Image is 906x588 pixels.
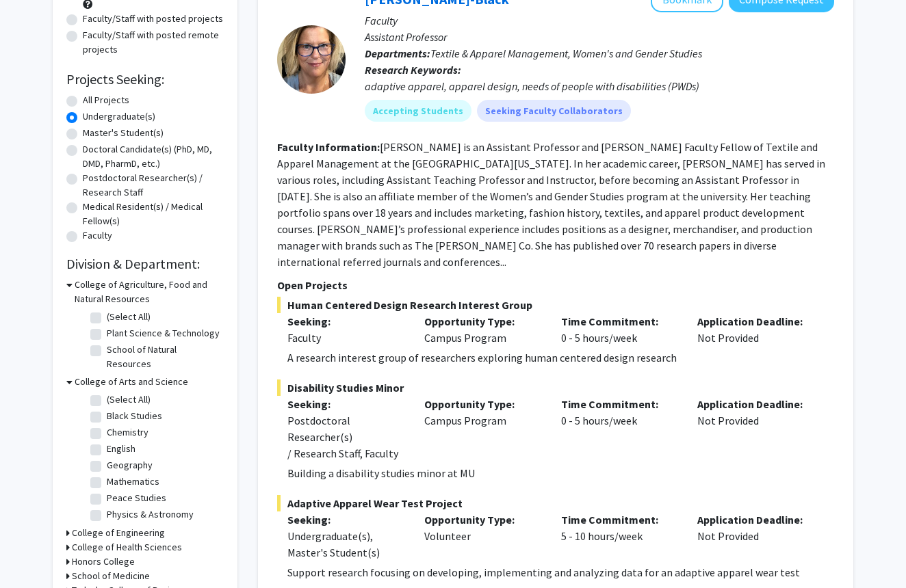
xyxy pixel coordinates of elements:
div: Not Provided [687,396,824,462]
label: Medical Resident(s) / Medical Fellow(s) [83,200,224,228]
p: Support research focusing on developing, implementing and analyzing data for an adaptive apparel ... [287,564,834,580]
label: Faculty/Staff with posted projects [83,12,223,26]
mat-chip: Accepting Students [365,100,471,122]
div: 5 - 10 hours/week [551,511,688,561]
b: Faculty Information: [277,140,380,154]
p: Building a disability studies minor at MU [287,465,834,481]
label: Physics & Astronomy [107,507,194,522]
span: Textile & Apparel Management, Women's and Gender Studies [430,46,702,60]
p: Seeking: [287,396,404,412]
p: Application Deadline: [697,511,814,528]
iframe: Chat [10,526,58,578]
label: Doctoral Candidate(s) (PhD, MD, DMD, PharmD, etc.) [83,142,224,171]
div: 0 - 5 hours/week [551,313,688,346]
p: Opportunity Type: [424,511,541,528]
div: Volunteer [414,511,551,561]
div: adaptive apparel, apparel design, needs of people with disabilities (PWDs) [365,78,834,94]
label: Plant Science & Technology [107,326,220,340]
div: Faculty [287,330,404,346]
label: Peace Studies [107,491,166,505]
h3: College of Arts and Science [75,375,188,389]
label: All Projects [83,93,129,107]
div: Not Provided [687,313,824,346]
p: Application Deadline: [697,313,814,330]
span: Disability Studies Minor [277,379,834,396]
p: Assistant Professor [365,29,834,45]
label: Postdoctoral Researcher(s) / Research Staff [83,171,224,200]
label: Faculty/Staff with posted remote projects [83,28,224,57]
p: Faculty [365,12,834,29]
h3: College of Agriculture, Food and Natural Resources [75,278,224,306]
div: Undergraduate(s), Master's Student(s) [287,528,404,561]
b: Departments: [365,46,430,60]
p: A research interest group of researchers exploring human centered design research [287,349,834,366]
p: Application Deadline: [697,396,814,412]
div: 0 - 5 hours/week [551,396,688,462]
h3: College of Engineering [72,526,165,540]
div: Campus Program [414,313,551,346]
h3: College of Health Sciences [72,540,182,554]
h3: School of Medicine [72,569,150,583]
p: Opportunity Type: [424,313,541,330]
label: Master's Student(s) [83,126,164,140]
p: Time Commitment: [561,313,677,330]
label: Chemistry [107,425,148,440]
div: Not Provided [687,511,824,561]
p: Opportunity Type: [424,396,541,412]
span: Adaptive Apparel Wear Test Project [277,495,834,511]
label: School of Natural Resources [107,343,220,371]
h2: Division & Department: [66,256,224,272]
h3: Honors College [72,554,135,569]
p: Seeking: [287,511,404,528]
label: English [107,442,135,456]
fg-read-more: [PERSON_NAME] is an Assistant Professor and [PERSON_NAME] Faculty Fellow of Textile and Apparel M... [277,140,825,269]
mat-chip: Seeking Faculty Collaborators [477,100,631,122]
label: Psychological Sciences [107,524,203,538]
label: Undergraduate(s) [83,109,155,124]
div: Campus Program [414,396,551,462]
label: (Select All) [107,310,151,324]
label: (Select All) [107,392,151,407]
div: Postdoctoral Researcher(s) / Research Staff, Faculty [287,412,404,462]
label: Black Studies [107,409,162,423]
p: Time Commitment: [561,511,677,528]
p: Seeking: [287,313,404,330]
label: Faculty [83,228,112,243]
p: Open Projects [277,277,834,293]
h2: Projects Seeking: [66,71,224,88]
span: Human Centered Design Research Interest Group [277,297,834,313]
label: Mathematics [107,475,159,489]
p: Time Commitment: [561,396,677,412]
label: Geography [107,458,153,472]
b: Research Keywords: [365,63,461,77]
